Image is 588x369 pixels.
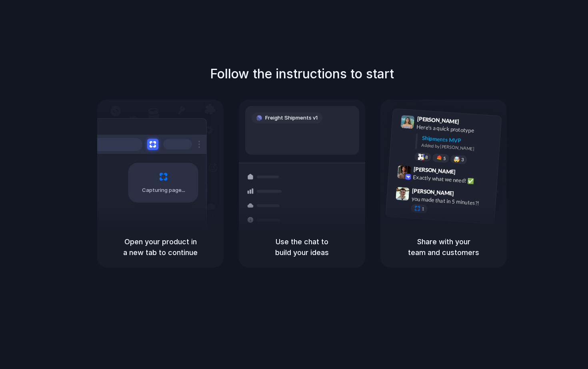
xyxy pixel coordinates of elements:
[248,236,356,258] h5: Use the chat to build your ideas
[265,114,318,122] span: Freight Shipments v1
[421,142,495,154] div: Added by [PERSON_NAME]
[422,207,424,211] span: 1
[425,155,428,160] span: 8
[422,134,496,147] div: Shipments MVP
[458,169,474,178] span: 9:42 AM
[454,157,460,163] div: 🤯
[413,173,493,187] div: Exactly what we need! ✅
[461,158,464,162] span: 3
[456,190,473,200] span: 9:47 AM
[390,236,497,258] h5: Share with your team and customers
[412,186,454,198] span: [PERSON_NAME]
[210,64,394,84] h1: Follow the instructions to start
[416,123,496,136] div: Here's a quick prototype
[413,165,456,176] span: [PERSON_NAME]
[142,186,186,194] span: Capturing page
[443,156,446,161] span: 5
[417,114,459,126] span: [PERSON_NAME]
[411,195,491,208] div: you made that in 5 minutes?!
[107,236,214,258] h5: Open your product in a new tab to continue
[462,118,478,128] span: 9:41 AM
